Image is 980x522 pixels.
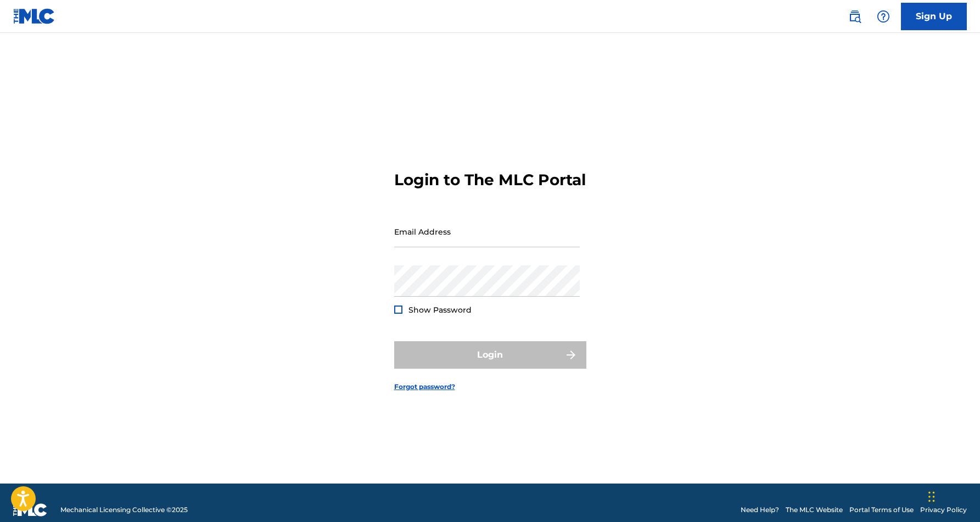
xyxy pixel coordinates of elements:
img: logo [13,503,47,517]
a: Privacy Policy [920,505,967,515]
a: Sign Up [901,3,967,30]
a: Need Help? [741,505,779,515]
span: Show Password [408,305,472,315]
a: Portal Terms of Use [849,505,914,515]
div: Drag [928,480,935,513]
img: search [848,10,861,23]
img: MLC Logo [13,8,55,24]
div: Help [872,5,894,27]
img: help [877,10,890,23]
span: Mechanical Licensing Collective © 2025 [60,505,188,515]
a: The MLC Website [786,505,843,515]
a: Public Search [844,5,866,27]
iframe: Chat Widget [925,469,980,522]
h3: Login to The MLC Portal [394,170,586,190]
a: Forgot password? [394,382,455,392]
